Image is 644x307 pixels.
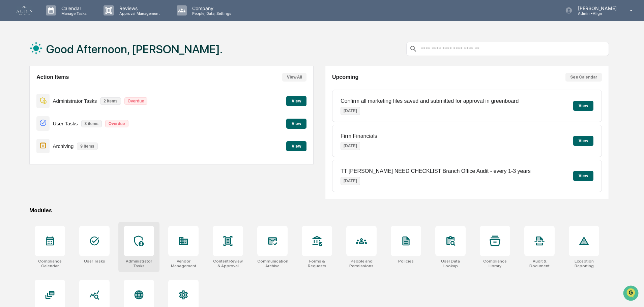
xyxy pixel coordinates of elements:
[56,92,58,97] span: •
[46,42,223,56] h1: Good Afternoon, [PERSON_NAME].
[60,92,74,97] span: [DATE]
[341,133,377,139] p: Firm Financials
[7,52,19,64] img: 1746055101610-c473b297-6a78-478c-a979-82029cc54cd1
[30,58,93,64] div: We're available if you need us!
[573,11,620,16] p: Admin • Align
[56,11,90,16] p: Manage Tasks
[105,73,123,82] button: See all
[341,107,360,115] p: [DATE]
[56,120,84,126] span: Attestations
[84,259,105,264] div: User Tasks
[622,285,641,303] iframe: Open customer support
[105,120,128,127] p: Overdue
[286,119,306,129] button: View
[114,5,163,11] p: Reviews
[53,98,97,104] p: Administrator Tasks
[53,143,74,149] p: Archiving
[81,120,102,127] p: 3 items
[13,120,43,126] span: Preclearance
[53,121,78,126] p: User Tasks
[332,74,358,80] h2: Upcoming
[21,92,55,97] span: [PERSON_NAME]
[569,259,599,268] div: Exception Reporting
[100,97,121,105] p: 2 items
[302,259,332,268] div: Forms & Requests
[286,143,306,149] a: View
[341,98,519,104] p: Confirm all marketing files saved and submitted for approval in greenboard
[346,259,377,268] div: People and Permissions
[168,259,199,268] div: Vendor Management
[14,52,26,64] img: 8933085812038_c878075ebb4cc5468115_72.jpg
[7,120,12,126] div: 🖐️
[7,133,12,139] div: 🔎
[435,259,466,268] div: User Data Lookup
[36,74,69,80] h2: Action Items
[524,259,555,268] div: Audit & Document Logs
[286,96,306,106] button: View
[565,73,602,82] button: See Calendar
[77,143,97,150] p: 9 items
[4,130,45,142] a: 🔎Data Lookup
[29,207,609,214] div: Modules
[18,31,111,38] input: Clear
[46,117,86,129] a: 🗄️Attestations
[49,120,54,126] div: 🗄️
[48,149,82,154] a: Powered byPylon
[4,117,46,129] a: 🖐️Preclearance
[187,5,235,11] p: Company
[341,142,360,150] p: [DATE]
[67,149,82,154] span: Pylon
[282,73,306,82] button: View All
[16,6,32,15] img: logo
[286,97,306,104] a: View
[124,97,148,105] p: Overdue
[573,101,593,111] button: View
[213,259,243,268] div: Content Review & Approval
[341,168,531,174] p: TT [PERSON_NAME] NEED CHECKLIST Branch Office Audit - every 1-3 years
[7,85,18,96] img: Lauralee Raukar
[35,259,65,268] div: Compliance Calendar
[30,52,111,58] div: Start new chat
[573,5,620,11] p: [PERSON_NAME]
[573,136,593,146] button: View
[7,75,43,80] div: Past conversations
[286,120,306,126] a: View
[187,11,235,16] p: People, Data, Settings
[7,14,123,25] p: How can we help?
[480,259,510,268] div: Compliance Library
[257,259,288,268] div: Communications Archive
[115,54,123,62] button: Start new chat
[573,171,593,181] button: View
[286,141,306,151] button: View
[341,177,360,185] p: [DATE]
[13,132,42,139] span: Data Lookup
[114,11,163,16] p: Approval Management
[124,259,154,268] div: Administrator Tasks
[56,5,90,11] p: Calendar
[398,259,414,264] div: Policies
